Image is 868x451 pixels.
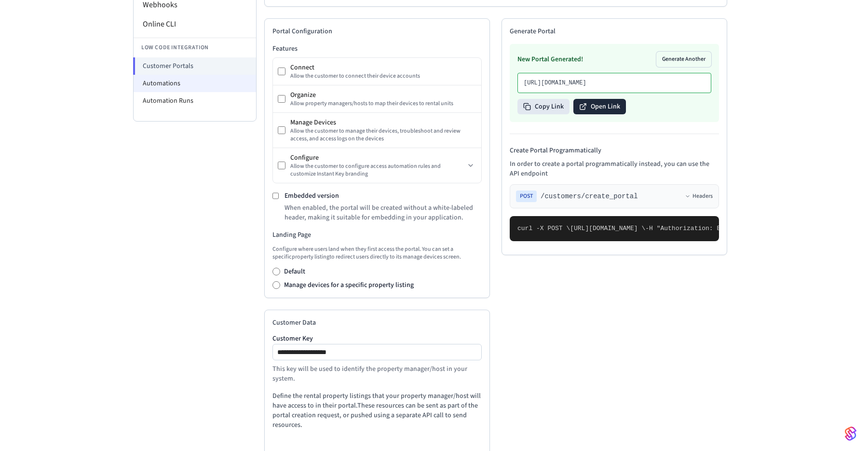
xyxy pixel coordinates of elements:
div: Connect [290,63,476,72]
h3: New Portal Generated! [517,55,583,64]
h2: Customer Data [272,318,482,328]
li: Automation Runs [134,92,256,109]
button: Headers [685,192,713,200]
div: Allow the customer to configure access automation rules and customize Instant Key branding [290,163,465,178]
p: When enabled, the portal will be created without a white-labeled header, making it suitable for e... [285,203,482,222]
h4: Create Portal Programmatically [510,146,719,155]
div: Allow the customer to connect their device accounts [290,72,476,80]
div: Manage Devices [290,118,476,127]
label: Embedded version [285,191,339,201]
button: Copy Link [517,99,570,114]
p: Define the rental property listings that your property manager/host will have access to in their ... [272,391,482,430]
h2: Generate Portal [510,27,719,36]
img: SeamLogoGradient.69752ec5.svg [845,426,856,441]
div: Allow the customer to manage their devices, troubleshoot and review access, and access logs on th... [290,127,476,143]
span: POST [516,191,537,202]
h2: Portal Configuration [272,27,482,36]
li: Customer Portals [133,57,256,75]
span: -H "Authorization: Bearer seam_api_key_123456" \ [645,225,826,232]
div: Organize [290,90,476,100]
li: Online CLI [134,14,256,34]
label: Default [284,267,305,276]
p: This key will be used to identify the property manager/host in your system. [272,364,482,383]
p: [URL][DOMAIN_NAME] [524,79,705,87]
button: Open Link [573,99,626,114]
span: [URL][DOMAIN_NAME] \ [570,225,645,232]
span: /customers/create_portal [541,191,638,201]
li: Low Code Integration [134,38,256,57]
label: Manage devices for a specific property listing [284,280,414,290]
p: In order to create a portal programmatically instead, you can use the API endpoint [510,159,719,178]
li: Automations [134,75,256,92]
label: Customer Key [272,335,482,342]
p: Configure where users land when they first access the portal. You can set a specific property lis... [272,246,482,261]
h3: Landing Page [272,230,482,240]
button: Generate Another [656,52,711,67]
div: Configure [290,153,465,163]
h3: Features [272,44,482,54]
div: Allow property managers/hosts to map their devices to rental units [290,100,476,108]
span: curl -X POST \ [517,225,570,232]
